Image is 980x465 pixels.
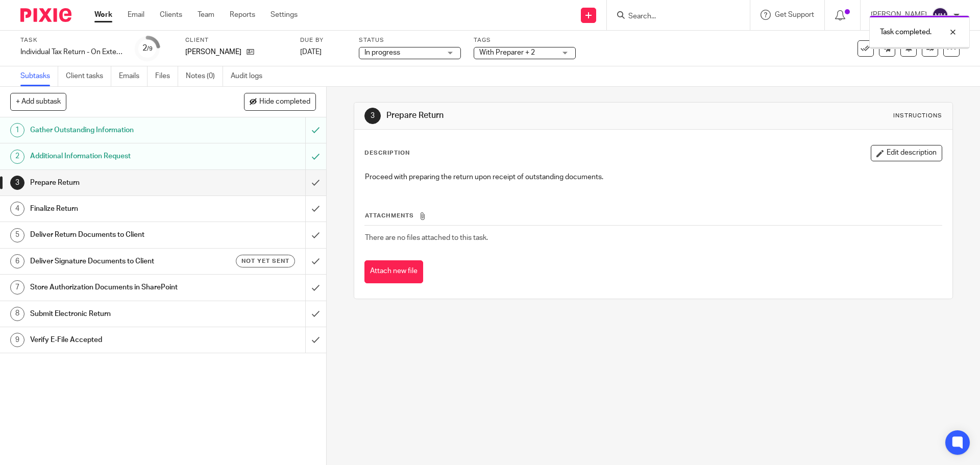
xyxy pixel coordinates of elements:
[10,280,24,295] div: 7
[880,27,932,37] p: Task completed.
[119,66,148,86] a: Emails
[365,172,941,182] p: Proceed with preparing the return upon receipt of outstanding documents.
[10,228,24,242] div: 5
[300,48,322,56] span: [DATE]
[30,175,207,190] h1: Prepare Return
[10,202,24,216] div: 4
[185,47,241,57] p: [PERSON_NAME]
[30,306,207,322] h1: Submit Electronic Return
[10,333,24,347] div: 9
[30,280,207,295] h1: Store Authorization Documents in SharePoint
[128,10,144,20] a: Email
[365,234,488,241] span: There are no files attached to this task.
[66,66,111,86] a: Client tasks
[198,10,214,20] a: Team
[241,257,289,265] span: Not yet sent
[94,10,112,20] a: Work
[474,36,576,44] label: Tags
[364,149,410,157] p: Description
[185,36,287,44] label: Client
[20,8,71,22] img: Pixie
[10,176,24,190] div: 3
[231,66,270,86] a: Audit logs
[160,10,182,20] a: Clients
[155,66,178,86] a: Files
[364,260,423,283] button: Attach new file
[30,123,207,138] h1: Gather Outstanding Information
[20,66,58,86] a: Subtasks
[10,254,24,268] div: 6
[364,49,400,56] span: In progress
[10,123,24,137] div: 1
[386,110,675,121] h1: Prepare Return
[893,112,942,120] div: Instructions
[20,36,122,44] label: Task
[932,7,948,23] img: svg%3E
[479,49,535,56] span: With Preparer + 2
[365,213,414,218] span: Attachments
[30,332,207,348] h1: Verify E-File Accepted
[230,10,255,20] a: Reports
[300,36,346,44] label: Due by
[186,66,223,86] a: Notes (0)
[142,42,153,54] div: 2
[259,98,310,106] span: Hide completed
[359,36,461,44] label: Status
[10,93,66,110] button: + Add subtask
[147,46,153,52] small: /9
[364,108,381,124] div: 3
[244,93,316,110] button: Hide completed
[30,149,207,164] h1: Additional Information Request
[30,201,207,216] h1: Finalize Return
[30,227,207,242] h1: Deliver Return Documents to Client
[10,307,24,321] div: 8
[871,145,942,161] button: Edit description
[20,47,122,57] div: Individual Tax Return - On Extension
[30,254,207,269] h1: Deliver Signature Documents to Client
[10,150,24,164] div: 2
[271,10,298,20] a: Settings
